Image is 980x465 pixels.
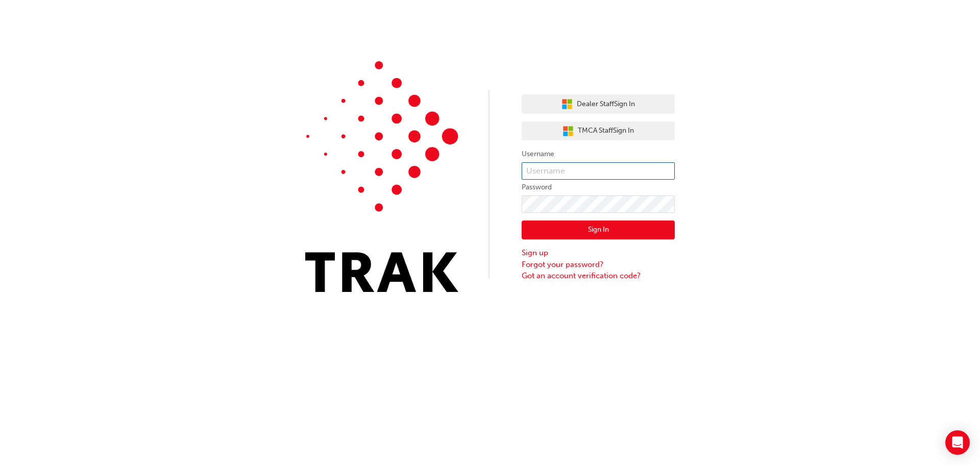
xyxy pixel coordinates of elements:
button: Sign In [522,221,675,240]
label: Username [522,148,675,160]
div: Open Intercom Messenger [945,430,970,455]
button: TMCA StaffSign In [522,121,675,141]
span: TMCA Staff Sign In [578,125,634,137]
input: Username [522,162,675,180]
label: Password [522,181,675,193]
a: Got an account verification code? [522,270,675,282]
a: Forgot your password? [522,259,675,271]
img: Trak [305,61,458,292]
button: Dealer StaffSign In [522,94,675,114]
a: Sign up [522,247,675,259]
span: Dealer Staff Sign In [577,99,635,110]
